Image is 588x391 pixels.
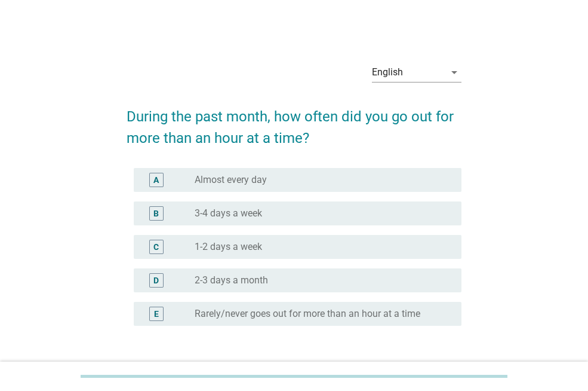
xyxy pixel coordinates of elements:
[195,207,262,219] label: 3-4 days a week
[195,174,267,186] label: Almost every day
[372,67,403,78] div: English
[153,173,159,186] div: A
[154,307,159,320] div: E
[153,274,159,286] div: D
[195,308,420,320] label: Rarely/never goes out for more than an hour at a time
[447,65,461,80] i: arrow_drop_down
[127,94,461,149] h2: During the past month, how often did you go out for more than an hour at a time?
[153,240,159,253] div: C
[153,207,159,219] div: B
[195,274,268,286] label: 2-3 days a month
[195,241,262,253] label: 1-2 days a week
